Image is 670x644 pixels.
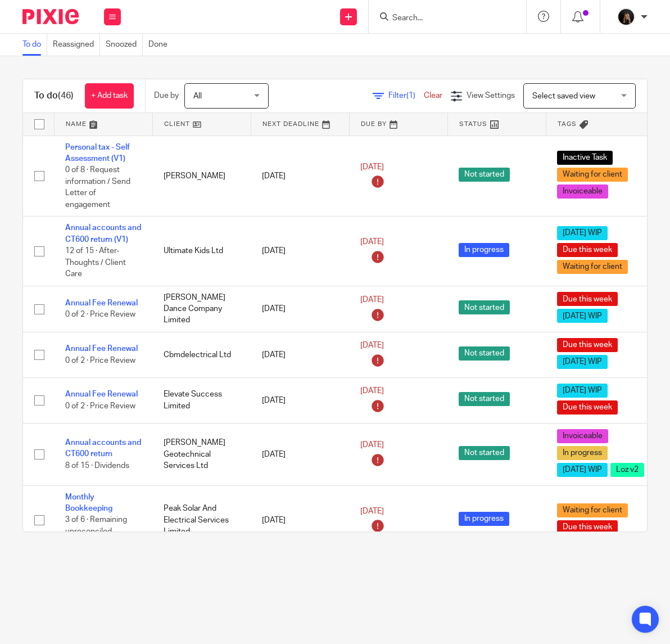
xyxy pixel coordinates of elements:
[360,163,384,171] span: [DATE]
[65,310,135,318] span: 0 of 2 · Price Review
[65,143,130,163] a: Personal tax - Self Assessment (V1)
[459,300,510,314] span: Not started
[58,91,74,100] span: (46)
[360,296,384,304] span: [DATE]
[406,92,415,100] span: (1)
[65,493,112,512] a: Monthly Bookkeeping
[65,462,129,470] span: 8 of 15 · Dividends
[557,463,608,477] span: [DATE] WIP
[152,423,251,485] td: [PERSON_NAME] Geotechnical Services Ltd
[34,90,74,102] h1: To do
[360,238,384,246] span: [DATE]
[532,92,595,100] span: Select saved view
[557,151,613,165] span: Inactive Task
[152,286,251,332] td: [PERSON_NAME] Dance Company Limited
[459,168,510,182] span: Not started
[53,34,100,56] a: Reassigned
[251,136,349,217] td: [DATE]
[459,512,509,526] span: In progress
[251,332,349,377] td: [DATE]
[154,90,179,101] p: Due by
[459,346,510,361] span: Not started
[360,442,384,449] span: [DATE]
[65,299,138,307] a: Annual Fee Renewal
[557,400,618,415] span: Due this week
[22,9,79,24] img: Pixie
[65,516,127,547] span: 3 of 6 · Remaining unreconciled transactions
[152,485,251,555] td: Peak Solar And Electrical Services Limited
[557,446,608,460] span: In progress
[152,217,251,286] td: Ultimate Kids Ltd
[557,309,608,323] span: [DATE] WIP
[65,345,138,353] a: Annual Fee Renewal
[557,355,608,369] span: [DATE] WIP
[557,243,618,257] span: Due this week
[251,377,349,423] td: [DATE]
[65,357,135,364] span: 0 of 2 · Price Review
[360,507,384,515] span: [DATE]
[557,260,628,274] span: Waiting for client
[557,520,618,534] span: Due this week
[459,446,510,460] span: Not started
[557,384,608,398] span: [DATE] WIP
[152,377,251,423] td: Elevate Success Limited
[391,13,492,24] input: Search
[251,286,349,332] td: [DATE]
[22,34,47,56] a: To do
[459,392,510,406] span: Not started
[558,121,577,127] span: Tags
[610,463,644,477] span: Loz v2
[148,34,173,56] a: Done
[251,485,349,555] td: [DATE]
[106,34,143,56] a: Snoozed
[557,503,628,517] span: Waiting for client
[557,292,618,306] span: Due this week
[193,92,202,100] span: All
[557,168,628,182] span: Waiting for client
[65,402,135,410] span: 0 of 2 · Price Review
[557,226,608,240] span: [DATE] WIP
[65,390,138,398] a: Annual Fee Renewal
[459,243,509,257] span: In progress
[617,8,635,26] img: 455A9867.jpg
[467,92,515,100] span: View Settings
[557,184,608,199] span: Invoiceable
[152,332,251,377] td: Cbmdelectrical Ltd
[85,83,134,109] a: + Add task
[65,439,141,458] a: Annual accounts and CT600 return
[557,338,618,352] span: Due this week
[360,388,384,395] span: [DATE]
[65,247,126,278] span: 12 of 15 · After-Thoughts / Client Care
[360,342,384,350] span: [DATE]
[388,92,424,100] span: Filter
[251,423,349,485] td: [DATE]
[152,136,251,217] td: [PERSON_NAME]
[65,224,141,243] a: Annual accounts and CT600 return (V1)
[65,166,130,209] span: 0 of 8 · Request information / Send Letter of engagement
[557,429,608,443] span: Invoiceable
[424,92,442,100] a: Clear
[251,217,349,286] td: [DATE]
